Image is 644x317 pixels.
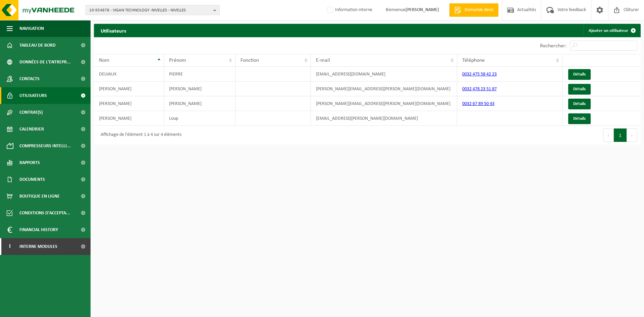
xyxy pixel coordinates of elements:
td: [PERSON_NAME] [94,111,164,126]
span: Financial History [19,221,58,238]
td: [PERSON_NAME] [164,96,235,111]
button: 1 [614,128,627,142]
td: [PERSON_NAME][EMAIL_ADDRESS][PERSON_NAME][DOMAIN_NAME] [311,96,457,111]
a: Détails [568,84,591,95]
td: [PERSON_NAME] [164,82,235,96]
a: 0032 478 23 51 87 [462,87,497,92]
button: 10-954878 - VIGAN TECHNOLOGY -NIVELLES - NIVELLES [86,5,220,15]
label: Information interne [326,5,372,15]
span: Demande devis [463,7,495,13]
span: Documents [19,171,45,188]
td: PIERRE [164,67,235,82]
span: Fonction [240,58,259,63]
td: [EMAIL_ADDRESS][DOMAIN_NAME] [311,67,457,82]
span: Conditions d'accepta... [19,205,70,221]
a: 0032 475 58 42 23 [462,72,497,77]
span: Rapports [19,154,40,171]
span: Nom [99,58,109,63]
button: Next [627,128,637,142]
span: Interne modules [19,238,57,255]
span: I [7,238,13,255]
a: Détails [568,99,591,109]
span: E-mail [316,58,330,63]
span: Utilisateurs [19,87,47,104]
a: Demande devis [449,3,498,17]
span: Contrat(s) [19,104,43,121]
span: Navigation [19,20,44,37]
td: [PERSON_NAME] [94,82,164,96]
span: Prénom [169,58,186,63]
a: 0032 67 89 50 43 [462,101,494,106]
td: DELVAUX [94,67,164,82]
a: Détails [568,69,591,80]
button: Previous [603,128,614,142]
a: Ajouter un utilisateur [583,24,640,37]
a: Détails [568,113,591,124]
span: Compresseurs intelli... [19,138,71,154]
span: Contacts [19,70,40,87]
span: Téléphone [462,58,485,63]
strong: [PERSON_NAME] [406,7,439,12]
h2: Utilisateurs [94,24,133,37]
span: Données de l'entrepr... [19,54,71,70]
td: [PERSON_NAME][EMAIL_ADDRESS][PERSON_NAME][DOMAIN_NAME] [311,82,457,96]
td: [EMAIL_ADDRESS][PERSON_NAME][DOMAIN_NAME] [311,111,457,126]
label: Rechercher: [540,43,567,49]
span: Calendrier [19,121,44,138]
span: Boutique en ligne [19,188,60,205]
span: Tableau de bord [19,37,56,54]
div: Affichage de l'élément 1 à 4 sur 4 éléments [97,129,181,141]
td: Loup [164,111,235,126]
td: [PERSON_NAME] [94,96,164,111]
span: 10-954878 - VIGAN TECHNOLOGY -NIVELLES - NIVELLES [89,5,211,15]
